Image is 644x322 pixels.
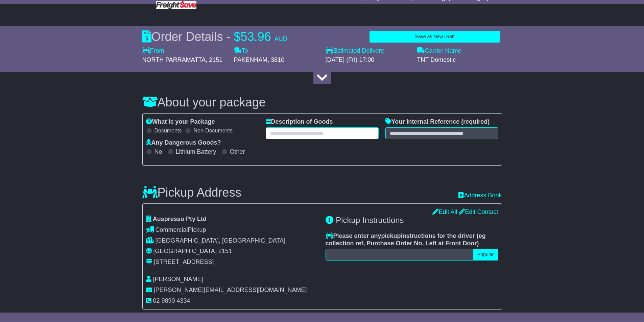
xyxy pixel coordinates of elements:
[193,127,233,134] label: Non-Documents
[154,148,162,156] label: No
[417,56,502,64] div: TNT Domestic
[142,47,164,55] label: From
[146,139,221,147] label: Any Dangerous Goods?
[154,258,214,266] div: [STREET_ADDRESS]
[267,56,284,63] span: , 3810
[432,208,457,215] a: Edit All
[326,232,498,247] label: Please enter any instructions for the driver ( )
[385,118,490,126] label: Your Internal Reference (required)
[369,31,500,43] button: Save as New Draft
[142,96,502,109] h3: About your package
[234,56,268,63] span: PAKENHAM
[241,30,271,44] span: 53.96
[142,29,287,44] div: Order Details -
[153,248,217,254] span: [GEOGRAPHIC_DATA]
[153,276,203,282] span: [PERSON_NAME]
[176,148,216,156] label: Lithium Battery
[459,208,498,215] a: Edit Contact
[381,232,401,239] span: pickup
[326,47,410,55] label: Estimated Delivery
[206,56,222,63] span: , 2151
[142,56,206,63] span: NORTH PARRAMATTA
[266,118,333,126] label: Description of Goods
[326,56,410,64] div: [DATE] (Fri) 17:00
[156,1,196,9] img: Freight Save
[336,216,404,225] span: Pickup Instructions
[146,118,215,126] label: What is your Package
[473,249,498,261] button: Popular
[156,237,286,244] span: [GEOGRAPHIC_DATA], [GEOGRAPHIC_DATA]
[417,47,461,55] label: Carrier Name
[153,216,207,222] span: Auspresso Pty Ltd
[146,226,319,234] div: Pickup
[458,192,502,199] a: Address Book
[275,35,287,42] span: AUD
[234,30,241,44] span: $
[156,226,188,233] span: Commercial
[153,297,190,304] span: 02 9890 4334
[218,248,232,254] span: 2151
[230,148,245,156] label: Other
[154,127,182,134] label: Documents
[326,232,486,247] span: eg collection ref, Purchase Order No, Left at Front Door
[154,287,307,293] span: [PERSON_NAME][EMAIL_ADDRESS][DOMAIN_NAME]
[142,186,241,199] h3: Pickup Address
[234,47,248,55] label: To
